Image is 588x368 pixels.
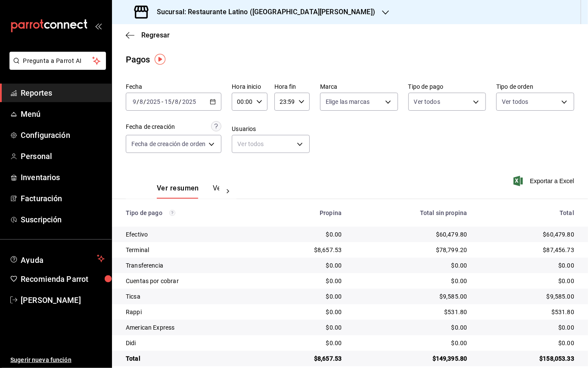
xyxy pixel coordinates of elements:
[515,176,574,186] button: Exportar a Excel
[126,277,256,285] div: Cuentas por cobrar
[126,292,256,301] div: Ticsa
[496,84,574,90] label: Tipo de orden
[175,98,179,105] input: --
[23,56,93,65] span: Pregunta a Parrot AI
[126,261,256,270] div: Transferencia
[232,84,267,90] label: Hora inicio
[164,98,172,105] input: --
[355,339,467,347] div: $0.00
[481,261,574,270] div: $0.00
[126,246,256,254] div: Terminal
[270,230,342,239] div: $0.00
[355,277,467,285] div: $0.00
[21,172,105,183] span: Inventarios
[169,210,175,216] svg: Los pagos realizados con Pay y otras terminales son montos brutos.
[146,98,161,105] input: ----
[355,292,467,301] div: $9,585.00
[270,246,342,254] div: $8,657.53
[132,98,137,105] input: --
[355,354,467,363] div: $149,395.80
[481,354,574,363] div: $158,053.33
[481,339,574,347] div: $0.00
[182,98,196,105] input: ----
[126,308,256,316] div: Rappi
[326,97,370,106] span: Elige las marcas
[141,31,170,39] span: Regresar
[126,31,170,39] button: Regresar
[481,308,574,316] div: $531.80
[270,354,342,363] div: $8,657.53
[95,22,102,29] button: open_drawer_menu
[408,84,486,90] label: Tipo de pago
[355,323,467,332] div: $0.00
[270,339,342,347] div: $0.00
[481,230,574,239] div: $60,479.80
[481,209,574,216] div: Total
[126,230,256,239] div: Efectivo
[355,308,467,316] div: $531.80
[213,184,245,199] button: Ver pagos
[320,84,398,90] label: Marca
[232,135,310,153] div: Ver todos
[157,184,199,199] button: Ver resumen
[270,277,342,285] div: $0.00
[155,54,165,65] img: Tooltip marker
[179,98,182,105] span: /
[172,98,174,105] span: /
[162,98,163,105] span: -
[126,323,256,332] div: American Express
[270,323,342,332] div: $0.00
[21,87,105,99] span: Reportes
[157,184,219,199] div: navigation tabs
[21,108,105,120] span: Menú
[126,84,221,90] label: Fecha
[270,308,342,316] div: $0.00
[355,261,467,270] div: $0.00
[150,7,375,17] h3: Sucursal: Restaurante Latino ([GEOGRAPHIC_DATA][PERSON_NAME])
[126,354,256,363] div: Total
[9,52,106,70] button: Pregunta a Parrot AI
[270,292,342,301] div: $0.00
[10,356,105,365] span: Sugerir nueva función
[21,294,105,306] span: [PERSON_NAME]
[21,129,105,141] span: Configuración
[270,261,342,270] div: $0.00
[21,150,105,162] span: Personal
[126,209,256,216] div: Tipo de pago
[21,193,105,204] span: Facturación
[270,209,342,216] div: Propina
[355,246,467,254] div: $78,799.20
[126,339,256,347] div: Didi
[355,209,467,216] div: Total sin propina
[21,273,105,285] span: Recomienda Parrot
[126,122,175,131] div: Fecha de creación
[126,53,150,66] div: Pagos
[481,292,574,301] div: $9,585.00
[481,246,574,254] div: $87,456.73
[21,214,105,225] span: Suscripción
[355,230,467,239] div: $60,479.80
[414,97,440,106] span: Ver todos
[274,84,310,90] label: Hora fin
[21,253,93,264] span: Ayuda
[481,277,574,285] div: $0.00
[139,98,143,105] input: --
[481,323,574,332] div: $0.00
[143,98,146,105] span: /
[131,140,205,148] span: Fecha de creación de orden
[502,97,528,106] span: Ver todos
[137,98,139,105] span: /
[6,62,106,72] a: Pregunta a Parrot AI
[232,126,310,132] label: Usuarios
